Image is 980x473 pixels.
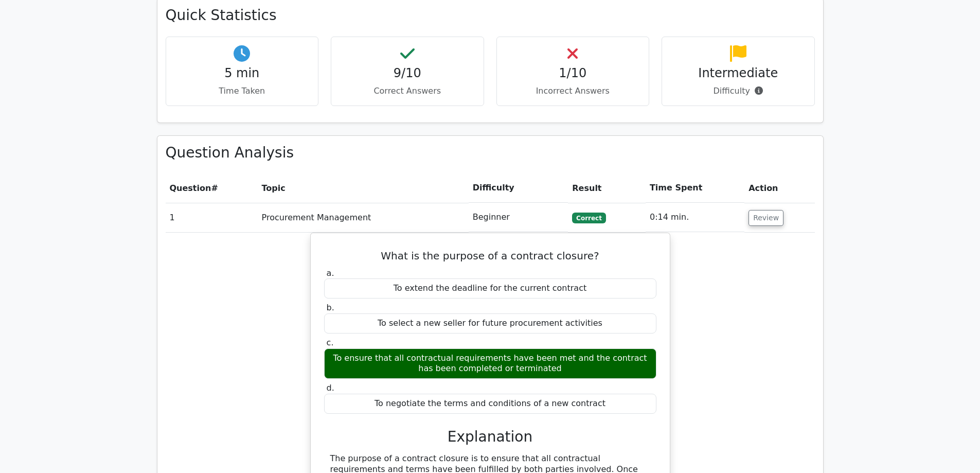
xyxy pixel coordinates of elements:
th: Result [568,173,646,203]
h4: 5 min [174,66,310,81]
td: 0:14 min. [646,203,744,232]
th: Difficulty [469,173,568,203]
span: c. [327,338,334,347]
th: Time Spent [646,173,744,203]
span: b. [327,303,334,312]
td: Procurement Management [258,203,469,232]
div: To ensure that all contractual requirements have been met and the contract has been completed or ... [324,348,656,379]
td: Beginner [469,203,568,232]
p: Difficulty [670,85,806,97]
p: Correct Answers [340,85,475,97]
p: Incorrect Answers [505,85,641,97]
button: Review [749,210,783,226]
div: To negotiate the terms and conditions of a new contract [324,394,656,414]
span: a. [327,268,334,278]
h4: Intermediate [670,66,806,81]
h3: Question Analysis [166,144,815,162]
h3: Quick Statistics [166,7,815,24]
span: Question [170,183,211,193]
span: d. [327,383,334,393]
th: # [166,173,258,203]
h4: 1/10 [505,66,641,81]
div: To extend the deadline for the current contract [324,278,656,299]
p: Time Taken [174,85,310,97]
span: Correct [572,213,605,223]
th: Action [744,173,814,203]
th: Topic [258,173,469,203]
div: To select a new seller for future procurement activities [324,313,656,334]
h3: Explanation [330,428,650,446]
h4: 9/10 [340,66,475,81]
td: 1 [166,203,258,232]
h5: What is the purpose of a contract closure? [323,250,657,262]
